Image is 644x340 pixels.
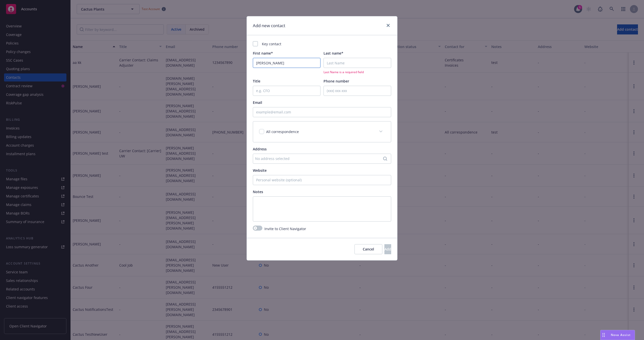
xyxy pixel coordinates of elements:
[354,244,382,254] button: Cancel
[253,100,262,105] span: Email
[253,51,273,56] span: First name*
[253,121,391,142] div: All correspondence
[266,129,299,134] span: All correspondence
[324,51,343,56] span: Last name*
[253,86,320,96] input: e.g. CFO
[385,22,391,28] a: close
[383,157,387,161] svg: Search
[384,247,391,251] span: Add
[324,79,349,83] span: Phone number
[384,244,391,254] button: Add
[253,79,260,83] span: Title
[363,247,374,251] span: Cancel
[600,330,607,340] div: Drag to move
[253,168,267,173] span: Website
[264,226,306,231] span: Invite to Client Navigator
[253,41,391,47] div: Key contact
[253,22,285,29] h1: Add new contact
[324,86,391,96] input: (xxx) xxx-xxx
[611,333,631,337] span: Nova Assist
[324,70,391,74] span: Last Name is a required field
[253,189,263,194] span: Notes
[600,330,635,340] button: Nova Assist
[253,154,391,164] button: No address selected
[324,58,391,68] input: Last Name
[253,147,267,151] span: Address
[253,58,320,68] input: First Name
[253,107,391,117] input: example@email.com
[255,156,384,161] div: No address selected
[253,175,391,185] input: Personal website (optional)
